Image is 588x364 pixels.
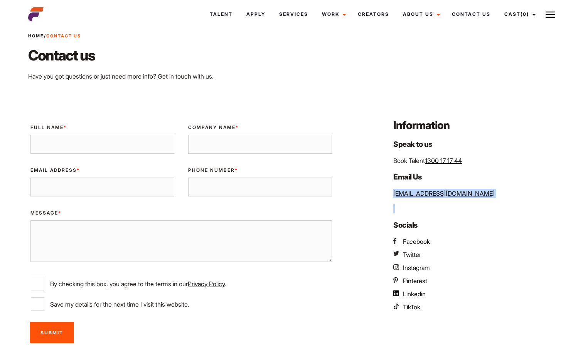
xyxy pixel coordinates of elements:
a: Contact Us [445,4,497,25]
span: Pinterest [403,277,427,285]
span: Linkedin [403,290,426,298]
label: Email Address [30,167,174,174]
p: Book Talent [393,156,560,165]
label: Message [30,210,332,216]
span: Facebook [403,238,430,245]
label: Phone Number [188,167,332,174]
a: Creators [351,4,396,25]
label: Save my details for the next time I visit this website. [31,297,332,311]
input: Submit [30,322,74,343]
a: Home [28,33,44,39]
h4: Email Us [393,171,560,183]
a: AEFM Twitter [393,250,421,259]
span: Instagram [403,264,430,272]
a: AEFM Instagram [393,263,430,272]
a: Work [315,4,351,25]
a: AEFM Facebook [393,237,430,246]
input: Save my details for the next time I visit this website. [31,297,44,311]
a: Services [272,4,315,25]
a: Talent [203,4,239,25]
img: cropped-aefm-brand-fav-22-square.png [28,7,44,22]
img: Burger icon [546,10,555,19]
label: By checking this box, you agree to the terms in our . [31,277,332,290]
span: TikTok [403,303,420,311]
label: Full Name [30,124,174,131]
input: By checking this box, you agree to the terms in ourPrivacy Policy. [31,277,44,290]
p: Have you got questions or just need more info? Get in touch with us. [28,72,425,81]
span: Twitter [403,251,421,258]
label: Company Name [188,124,332,131]
h4: Socials [393,220,560,231]
a: AEFM Linkedin [393,289,426,299]
span: (0) [521,11,529,17]
h2: Contact us [28,45,425,65]
strong: Contact Us [46,33,81,39]
span: / [28,33,81,39]
a: AEFM Pinterest [393,276,427,285]
a: Privacy Policy [188,280,225,288]
h3: Information [393,118,560,133]
a: Apply [239,4,272,25]
a: 1300 17 17 44 [425,157,462,164]
a: [EMAIL_ADDRESS][DOMAIN_NAME] [393,190,495,197]
h4: Speak to us [393,139,560,150]
a: Cast(0) [497,4,541,25]
a: About Us [396,4,445,25]
a: AEFM TikTok [393,302,420,312]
